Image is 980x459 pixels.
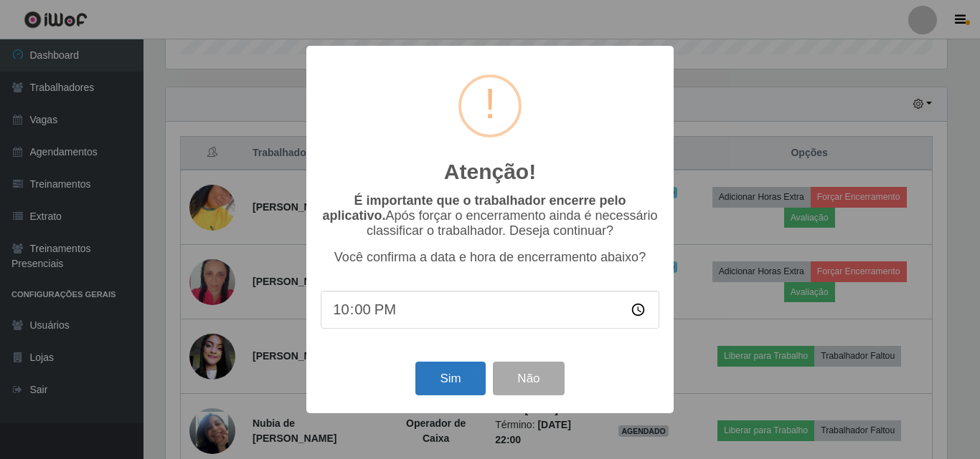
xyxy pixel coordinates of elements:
[444,159,536,185] h2: Atenção!
[415,362,485,395] button: Sim
[321,193,659,238] p: Após forçar o encerramento ainda é necessário classificar o trabalhador. Deseja continuar?
[493,362,564,395] button: Não
[322,193,626,223] b: É importante que o trabalhador encerre pelo aplicativo.
[321,250,659,265] p: Você confirma a data e hora de encerramento abaixo?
